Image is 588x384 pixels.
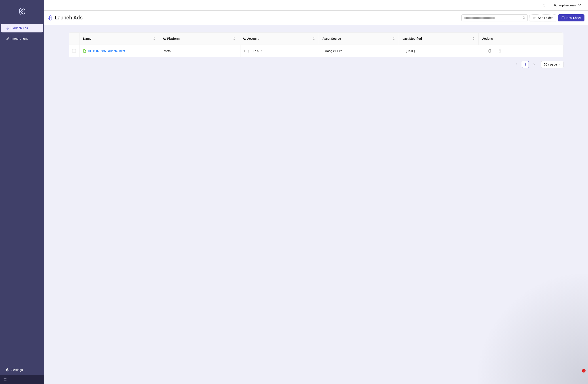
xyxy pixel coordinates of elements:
[402,36,472,41] span: Last Modified
[479,33,559,45] th: Actions
[11,37,28,40] a: Integrations
[566,16,581,20] span: New Sheet
[533,16,536,19] span: folder-add
[522,61,529,68] a: 1
[573,369,584,380] iframe: Intercom live chat
[159,33,239,45] th: Ad Platform
[541,61,563,68] div: Page Size
[531,61,538,68] button: right
[544,61,561,68] span: 50 / page
[243,36,312,41] span: Ad Account
[542,4,546,7] span: bell
[488,49,491,53] span: copy
[11,26,28,30] a: Launch Ads
[4,378,7,381] span: menu-fold
[558,14,584,21] button: New Sheet
[578,4,581,7] span: down
[529,14,556,21] button: Add Folder
[48,15,53,21] span: rocket
[515,63,518,66] span: left
[582,369,586,373] span: 2
[160,45,241,57] td: Meta
[239,33,319,45] th: Ad Account
[163,36,232,41] span: Ad Platform
[11,368,23,372] a: Settings
[55,14,83,21] h3: Launch Ads
[531,61,538,68] li: Next Page
[513,61,520,68] button: left
[399,33,479,45] th: Last Modified
[561,16,565,19] span: plus-square
[557,3,578,8] div: ve pheromen
[523,16,526,19] span: search
[402,45,483,57] td: [DATE]
[83,49,86,53] span: file
[321,45,402,57] td: Google Drive
[498,49,501,53] span: delete
[80,33,159,45] th: Name
[522,61,529,68] li: 1
[319,33,399,45] th: Asset Source
[83,36,152,41] span: Name
[322,36,392,41] span: Asset Source
[533,63,535,66] span: right
[554,4,557,7] span: user
[88,49,125,53] a: HQ-B-07-686 Launch Sheet
[241,45,321,57] td: HQ-B-07-686
[513,61,520,68] li: Previous Page
[538,16,553,20] span: Add Folder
